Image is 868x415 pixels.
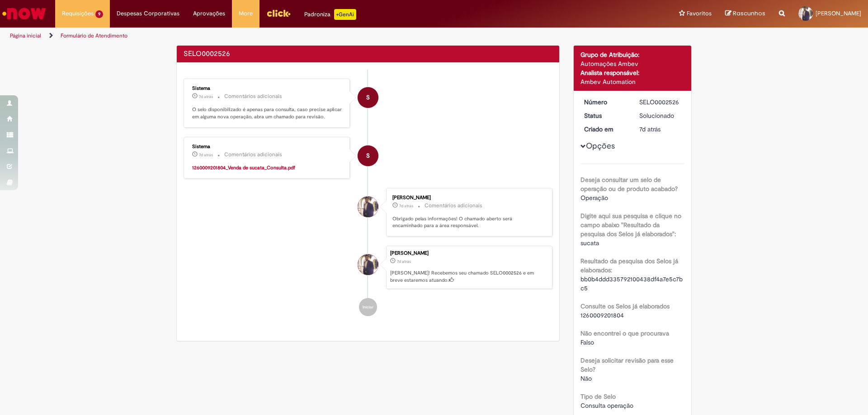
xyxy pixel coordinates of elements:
span: More [239,9,253,18]
div: [PERSON_NAME] [390,251,547,256]
b: Deseja solicitar revisão para esse Selo? [580,356,674,373]
img: click_logo_yellow_360x200.png [266,6,291,20]
div: Gabriel Rodrigues Barao [358,196,378,217]
span: bb0b4ddd335792100438df4a7e5c7bc5 [580,275,683,292]
span: Operação [580,194,608,202]
div: Grupo de Atribuição: [580,50,685,59]
a: Formulário de Atendimento [61,32,127,39]
a: Rascunhos [725,9,765,18]
div: Ambev Automation [580,77,685,86]
time: 23/09/2025 16:48:53 [399,203,413,209]
span: 7d atrás [199,94,213,99]
span: 7d atrás [199,152,213,158]
a: Página inicial [10,32,41,39]
b: Digite aqui sua pesquisa e clique no campo abaixo "Resultado da pesquisa dos Selos já elaborados": [580,212,681,238]
b: Tipo de Selo [580,392,616,401]
p: O selo disponibilizado é apenas para consulta, caso precise aplicar em alguma nova operação, abra... [192,106,343,120]
span: 9 [95,10,103,18]
div: 23/09/2025 16:48:53 [639,125,681,134]
span: S [366,87,370,108]
span: Consulta operação [580,401,633,410]
small: Comentários adicionais [224,93,282,100]
a: 1260009201804_Venda de sucata_Consulta.pdf [192,164,295,171]
div: Sistema [192,86,343,91]
span: S [366,145,370,167]
ul: Trilhas de página [7,28,572,44]
h2: SELO0002526 Histórico de tíquete [184,50,230,58]
p: +GenAi [334,9,356,20]
span: Aprovações [193,9,225,18]
small: Comentários adicionais [224,151,282,159]
img: ServiceNow [1,5,47,23]
div: System [358,87,378,108]
ul: Histórico de tíquete [184,70,552,325]
time: 23/09/2025 16:48:58 [199,94,213,99]
time: 23/09/2025 16:48:57 [199,152,213,158]
p: [PERSON_NAME]! Recebemos seu chamado SELO0002526 e em breve estaremos atuando. [390,270,547,284]
li: Gabriel Rodrigues Barao [184,246,552,289]
dt: Número [577,98,633,107]
p: Obrigado pelas informações! O chamado aberto será encaminhado para a área responsável. [392,215,543,229]
div: Analista responsável: [580,68,685,77]
b: Resultado da pesquisa dos Selos já elaborados: [580,257,678,274]
div: Automações Ambev [580,59,685,68]
span: 7d atrás [639,125,660,133]
span: Despesas Corporativas [117,9,179,18]
dt: Status [577,111,633,120]
time: 23/09/2025 16:48:53 [639,125,660,133]
div: [PERSON_NAME] [392,195,543,201]
dt: Criado em [577,125,633,134]
span: 7d atrás [397,259,411,264]
div: Gabriel Rodrigues Barao [358,254,378,275]
span: sucata [580,239,599,247]
span: Rascunhos [733,9,765,18]
span: 7d atrás [399,203,413,209]
div: Sistema [192,144,343,149]
b: Deseja consultar um selo de operação ou de produto acabado? [580,176,678,193]
time: 23/09/2025 16:48:53 [397,259,411,264]
b: Consulte os Selos já elaborados [580,302,670,310]
div: Padroniza [304,9,356,20]
b: Não encontrei o que procurava [580,329,669,337]
span: Falso [580,338,594,346]
span: 1260009201804 [580,311,624,319]
div: SELO0002526 [639,98,681,107]
span: [PERSON_NAME] [816,9,861,17]
span: Não [580,374,592,382]
span: Requisições [62,9,94,18]
div: Solucionado [639,111,681,120]
div: System [358,145,378,166]
small: Comentários adicionais [425,202,482,210]
span: Favoritos [687,9,712,18]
